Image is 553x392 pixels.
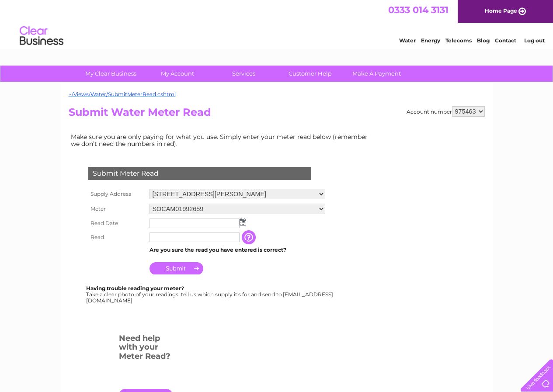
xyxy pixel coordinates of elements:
th: Read [86,230,147,244]
b: Having trouble reading your meter? [86,285,184,291]
th: Meter [86,201,147,216]
td: Are you sure the read you have entered is correct? [147,244,327,256]
a: Telecoms [445,37,472,44]
th: Supply Address [86,187,147,201]
div: Account number [407,106,485,117]
th: Read Date [86,216,147,230]
a: My Account [141,66,213,82]
a: 0333 014 3131 [388,4,449,15]
a: Customer Help [274,66,346,82]
div: Take a clear photo of your readings, tell us which supply it's for and send to [EMAIL_ADDRESS][DO... [86,285,334,303]
a: My Clear Business [75,66,147,82]
h3: Need help with your Meter Read? [119,332,173,365]
h2: Submit Water Meter Read [69,106,485,123]
img: logo.png [19,23,64,49]
input: Information [242,230,257,244]
a: Contact [495,37,516,44]
div: Clear Business is a trading name of Verastar Limited (registered in [GEOGRAPHIC_DATA] No. 3667643... [70,5,483,42]
a: Energy [421,37,440,44]
a: Water [399,37,416,44]
a: Services [208,66,280,82]
a: Log out [524,37,545,44]
a: Make A Payment [341,66,413,82]
a: Blog [477,37,490,44]
input: Submit [150,262,203,274]
div: Submit Meter Read [88,167,311,180]
td: Make sure you are only paying for what you use. Simply enter your meter read below (remember we d... [69,131,375,149]
a: ~/Views/Water/SubmitMeterRead.cshtml [69,91,176,97]
img: ... [240,219,246,225]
